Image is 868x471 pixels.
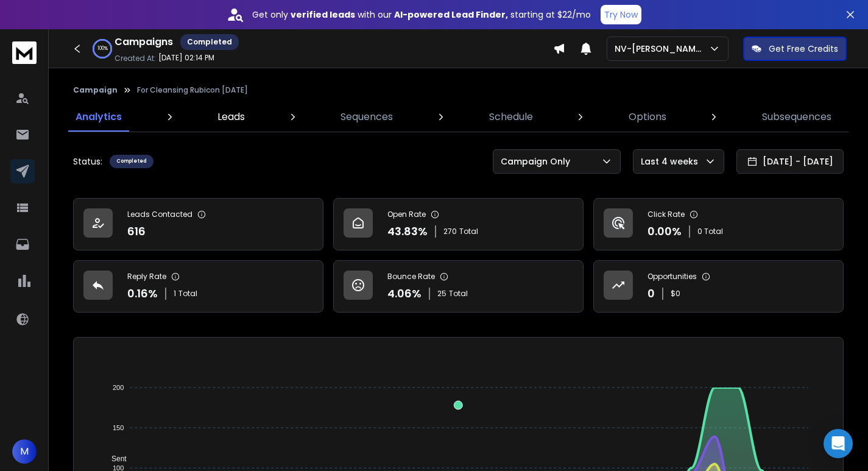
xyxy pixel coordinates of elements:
[178,289,197,299] span: Total
[12,41,37,64] img: logo
[73,198,323,250] a: Leads Contacted616
[12,439,37,464] button: M
[127,210,192,219] p: Leads Contacted
[501,155,575,168] p: Campaign Only
[115,54,156,63] p: Created At:
[482,102,540,132] a: Schedule
[333,260,584,313] a: Bounce Rate4.06%25Total
[743,37,847,61] button: Get Free Credits
[291,9,355,21] strong: verified leads
[127,272,166,282] p: Reply Rate
[387,285,422,302] p: 4.06 %
[593,198,844,250] a: Click Rate0.00%0 Total
[736,149,844,174] button: [DATE] - [DATE]
[76,110,122,124] p: Analytics
[137,85,248,95] p: For Cleansing Rubicon [DATE]
[102,455,127,463] span: Sent
[394,9,508,21] strong: AI-powered Lead Finder,
[174,289,176,299] span: 1
[615,43,708,55] p: NV-[PERSON_NAME]
[593,260,844,313] a: Opportunities0$0
[769,43,838,55] p: Get Free Credits
[697,227,723,236] p: 0 Total
[671,289,680,299] p: $ 0
[629,110,666,124] p: Options
[97,45,108,52] p: 100 %
[210,102,252,132] a: Leads
[641,155,703,168] p: Last 4 weeks
[110,155,153,168] div: Completed
[73,260,323,313] a: Reply Rate0.16%1Total
[824,429,853,458] div: Open Intercom Messenger
[604,9,638,21] p: Try Now
[762,110,831,124] p: Subsequences
[437,289,446,299] span: 25
[127,285,158,302] p: 0.16 %
[115,35,173,49] h1: Campaigns
[387,210,426,219] p: Open Rate
[252,9,591,21] p: Get only with our starting at $22/mo
[459,227,478,236] span: Total
[180,34,239,50] div: Completed
[755,102,839,132] a: Subsequences
[601,5,641,24] button: Try Now
[217,110,245,124] p: Leads
[158,53,214,63] p: [DATE] 02:14 PM
[647,223,682,240] p: 0.00 %
[387,223,428,240] p: 43.83 %
[68,102,129,132] a: Analytics
[489,110,533,124] p: Schedule
[333,198,584,250] a: Open Rate43.83%270Total
[387,272,435,282] p: Bounce Rate
[443,227,457,236] span: 270
[113,424,124,431] tspan: 150
[113,384,124,391] tspan: 200
[73,155,102,168] p: Status:
[647,272,697,282] p: Opportunities
[127,223,146,240] p: 616
[647,285,655,302] p: 0
[73,85,118,95] button: Campaign
[621,102,674,132] a: Options
[340,110,393,124] p: Sequences
[333,102,400,132] a: Sequences
[449,289,468,299] span: Total
[647,210,685,219] p: Click Rate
